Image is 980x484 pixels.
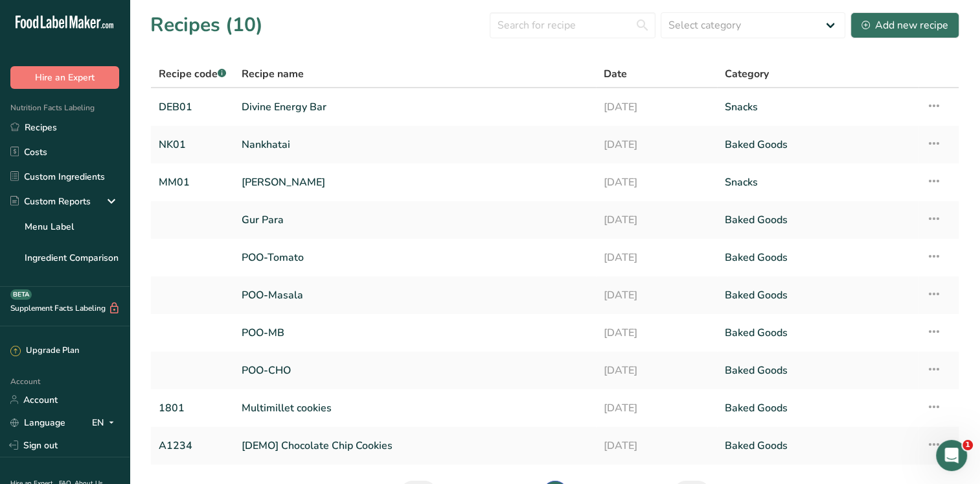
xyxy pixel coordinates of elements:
[604,357,709,384] a: [DATE]
[242,206,588,234] a: Gur Para
[604,169,709,196] a: [DATE]
[159,67,226,81] span: Recipe code
[725,432,911,459] a: Baked Goods
[242,131,588,158] a: Nankhatai
[242,244,588,271] a: POO-Tomato
[159,169,226,196] a: MM01
[861,18,948,33] div: Add new recipe
[92,415,119,430] div: EN
[725,319,911,346] a: Baked Goods
[604,282,709,309] a: [DATE]
[10,195,91,208] div: Custom Reports
[242,282,588,309] a: POO-Masala
[604,66,627,82] span: Date
[10,411,65,434] a: Language
[725,206,911,234] a: Baked Goods
[242,394,588,422] a: Multimillet cookies
[10,289,32,300] div: BETA
[725,66,769,82] span: Category
[159,432,226,459] a: A1234
[725,169,911,196] a: Snacks
[604,432,709,459] a: [DATE]
[242,432,588,459] a: [DEMO] Chocolate Chip Cookies
[242,319,588,346] a: POO-MB
[10,345,79,357] div: Upgrade Plan
[936,440,967,471] iframe: Intercom live chat
[604,93,709,121] a: [DATE]
[725,131,911,158] a: Baked Goods
[963,440,973,450] span: 1
[242,66,304,82] span: Recipe name
[850,12,959,38] button: Add new recipe
[725,244,911,271] a: Baked Goods
[242,169,588,196] a: [PERSON_NAME]
[604,131,709,158] a: [DATE]
[604,319,709,346] a: [DATE]
[242,93,588,121] a: Divine Energy Bar
[604,394,709,422] a: [DATE]
[159,394,226,422] a: 1801
[725,282,911,309] a: Baked Goods
[725,357,911,384] a: Baked Goods
[159,131,226,158] a: NK01
[604,206,709,234] a: [DATE]
[10,66,119,89] button: Hire an Expert
[150,10,263,40] h1: Recipes (10)
[242,357,588,384] a: POO-CHO
[725,394,911,422] a: Baked Goods
[725,93,911,121] a: Snacks
[604,244,709,271] a: [DATE]
[159,93,226,121] a: DEB01
[490,12,655,38] input: Search for recipe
